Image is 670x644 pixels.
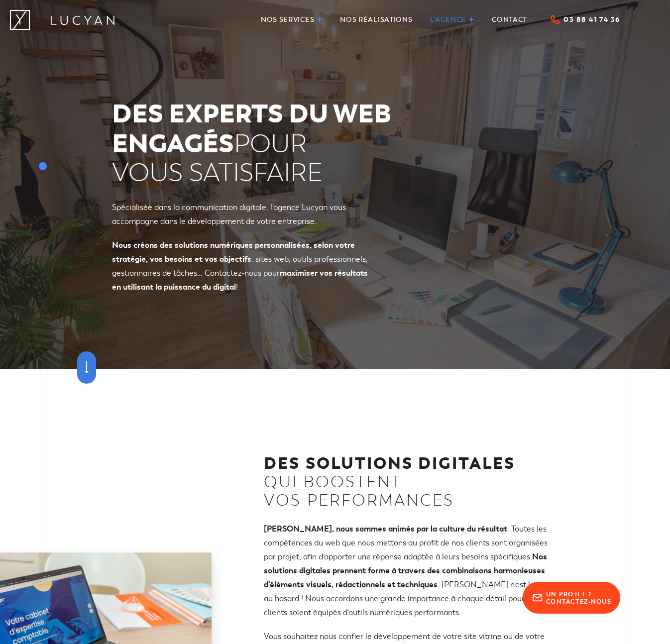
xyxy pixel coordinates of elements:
p: : sites web, outils professionnels, gestionnaires de tâches… Contactez-nous pour ! [112,238,368,294]
a: Nos services [261,13,323,26]
span: Un projet ? Contactez-nous [546,590,611,606]
span: vos performances [264,492,515,510]
strong: Nos solutions digitales prennent forme à travers des combinaisons harmonieuses d’éléments visuels... [264,551,547,590]
span: qui boostent [264,473,515,492]
strong: engagés [112,127,234,161]
a: Contact [492,13,527,26]
p: . Toutes les compétences du web que nous mettons au profit de nos clients sont organisées par pro... [264,522,558,620]
span: Contact [492,15,527,24]
span: pour [112,129,391,159]
strong: Des experts du web [112,97,391,131]
span: vous satisfaire [112,159,391,188]
strong: [PERSON_NAME], nous sommes animés par la culture du résultat [264,524,507,534]
strong: maximiser vos résultats en utilisant la puissance du digital [112,268,368,292]
strong: Des solutions digitales [264,453,515,474]
span: Nos services [261,15,314,24]
a: Un projet ?Contactez-nous [523,582,620,614]
span: L’agence [430,15,466,24]
a: Nos réalisations [340,13,412,26]
a: 03 88 41 74 36 [549,12,620,25]
span: Nos réalisations [340,15,412,24]
strong: Nous créons des solutions numériques personnalisées, selon votre stratégie, vos besoins et vos ob... [112,240,355,264]
p: Spécialisée dans la communication digitale, l’agence Lucyan vous accompagne dans le développement... [112,201,368,228]
span: 03 88 41 74 36 [563,16,620,23]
